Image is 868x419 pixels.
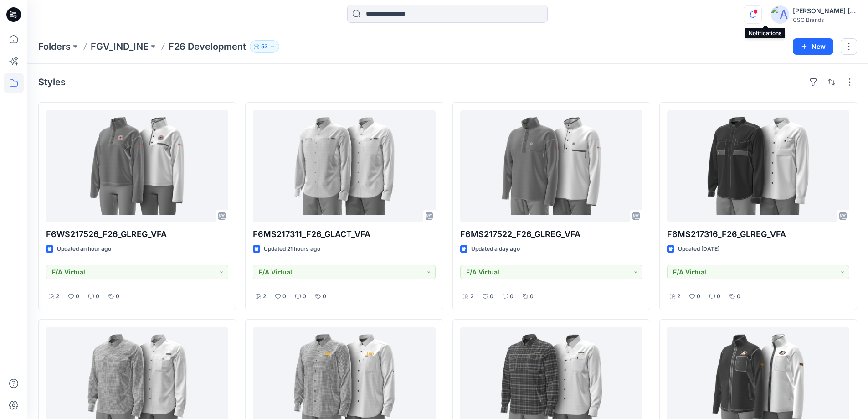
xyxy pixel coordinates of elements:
p: 0 [717,292,720,301]
div: CSC Brands [793,16,857,23]
h4: Styles [38,77,66,88]
a: F6MS217316_F26_GLREG_VFA [667,110,849,222]
p: Updated a day ago [471,244,520,254]
p: 2 [56,292,59,301]
p: 0 [510,292,514,301]
p: F6WS217526_F26_GLREG_VFA [46,228,228,241]
p: 0 [530,292,534,301]
p: F6MS217311_F26_GLACT_VFA [253,228,435,241]
a: F6MS217311_F26_GLACT_VFA [253,110,435,222]
button: 53 [250,40,279,53]
p: 0 [96,292,99,301]
p: 2 [263,292,266,301]
p: Updated 21 hours ago [264,244,320,254]
p: 0 [697,292,700,301]
p: 2 [677,292,680,301]
p: 53 [261,41,268,52]
img: avatar [771,5,789,24]
a: Folders [38,40,71,53]
p: 0 [282,292,286,301]
p: 0 [303,292,306,301]
div: [PERSON_NAME] [PERSON_NAME] [793,5,857,16]
a: FGV_IND_INE [91,40,149,53]
a: F6MS217522_F26_GLREG_VFA [460,110,642,222]
p: Updated [DATE] [678,244,719,254]
p: 0 [490,292,493,301]
p: 0 [737,292,740,301]
button: New [793,38,833,55]
p: 0 [76,292,79,301]
p: 2 [470,292,473,301]
p: F26 Development [169,40,246,53]
a: F6WS217526_F26_GLREG_VFA [46,110,228,222]
p: Updated an hour ago [57,244,111,254]
p: 0 [116,292,119,301]
p: F6MS217522_F26_GLREG_VFA [460,228,642,241]
p: F6MS217316_F26_GLREG_VFA [667,228,849,241]
p: 0 [323,292,326,301]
